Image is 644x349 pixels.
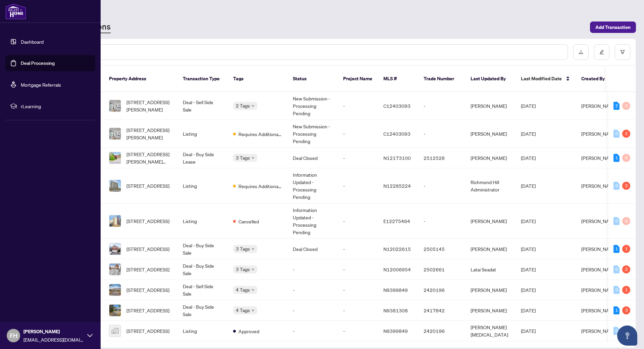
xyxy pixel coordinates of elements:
span: down [251,156,255,160]
span: Approved [238,328,259,335]
th: Trade Number [418,66,465,92]
span: N12173100 [383,155,411,161]
td: Listing [177,321,228,341]
span: down [251,247,255,251]
span: [STREET_ADDRESS] [126,327,169,335]
td: [PERSON_NAME] [465,300,516,321]
td: Deal Closed [287,148,338,168]
span: [DATE] [521,246,536,252]
div: 0 [622,217,630,225]
td: 2505145 [418,239,465,259]
td: - [338,239,378,259]
td: - [338,148,378,168]
span: 3 Tags [236,154,250,162]
td: [PERSON_NAME] [465,120,516,148]
td: Deal - Sell Side Sale [177,280,228,300]
span: N12006954 [383,266,411,272]
span: N9381308 [383,307,408,313]
span: [STREET_ADDRESS] [126,266,169,273]
div: 1 [622,286,630,294]
span: C12403093 [383,103,411,109]
div: 1 [622,245,630,253]
th: Property Address [104,66,177,92]
td: - [287,321,338,341]
span: Cancelled [238,218,259,225]
span: E12275464 [383,218,410,224]
img: thumbnail-img [109,152,121,164]
span: [DATE] [521,131,536,137]
img: logo [5,3,26,19]
span: [PERSON_NAME] [581,328,618,334]
td: Richmond Hill Administrator [465,168,516,204]
td: Deal - Buy Side Lease [177,148,228,168]
td: Information Updated - Processing Pending [287,204,338,239]
td: [PERSON_NAME] [465,280,516,300]
span: [DATE] [521,266,536,272]
td: Listing [177,120,228,148]
img: thumbnail-img [109,325,121,337]
td: 2512528 [418,148,465,168]
div: 2 [622,182,630,190]
th: Last Updated By [465,66,516,92]
span: [EMAIL_ADDRESS][DOMAIN_NAME] [23,336,84,343]
div: 0 [613,182,620,190]
span: [DATE] [521,155,536,161]
a: Mortgage Referrals [21,82,61,88]
a: Deal Processing [21,60,55,66]
th: Project Name [338,66,378,92]
button: edit [594,44,609,60]
span: [PERSON_NAME] [581,307,618,313]
td: - [287,280,338,300]
div: 0 [622,154,630,162]
span: Requires Additional Docs [238,182,282,190]
td: - [338,92,378,120]
span: [PERSON_NAME] [581,131,618,137]
span: N9399849 [383,287,408,293]
button: download [573,44,589,60]
td: - [418,92,465,120]
span: N12022615 [383,246,411,252]
img: thumbnail-img [109,243,121,255]
td: - [418,168,465,204]
td: New Submission - Processing Pending [287,120,338,148]
th: Transaction Type [177,66,228,92]
img: thumbnail-img [109,180,121,191]
td: - [418,204,465,239]
td: Latai Seadat [465,259,516,280]
td: [PERSON_NAME] [465,148,516,168]
th: Status [287,66,338,92]
span: [STREET_ADDRESS] [126,217,169,225]
th: Last Modified Date [516,66,576,92]
div: 1 [613,245,620,253]
span: filter [620,50,625,54]
span: [STREET_ADDRESS][PERSON_NAME][PERSON_NAME] [126,150,172,165]
span: edit [599,50,604,54]
td: - [338,168,378,204]
button: filter [615,44,630,60]
div: 2 [622,265,630,273]
button: Add Transaction [590,21,636,33]
span: N12285224 [383,183,411,189]
span: [DATE] [521,103,536,109]
td: - [287,259,338,280]
td: Listing [177,204,228,239]
img: thumbnail-img [109,215,121,227]
td: - [338,300,378,321]
img: thumbnail-img [109,284,121,296]
td: [PERSON_NAME] [465,204,516,239]
span: C12403093 [383,131,411,137]
span: Last Modified Date [521,75,562,82]
div: 2 [613,102,620,110]
td: - [338,204,378,239]
th: MLS # [378,66,418,92]
span: rLearning [21,102,91,110]
span: [PERSON_NAME] [581,218,618,224]
td: - [418,120,465,148]
span: [DATE] [521,287,536,293]
td: New Submission - Processing Pending [287,92,338,120]
span: [PERSON_NAME] [581,246,618,252]
span: [STREET_ADDRESS] [126,182,169,189]
img: thumbnail-img [109,264,121,275]
span: [STREET_ADDRESS][PERSON_NAME] [126,126,172,141]
div: 0 [613,286,620,294]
